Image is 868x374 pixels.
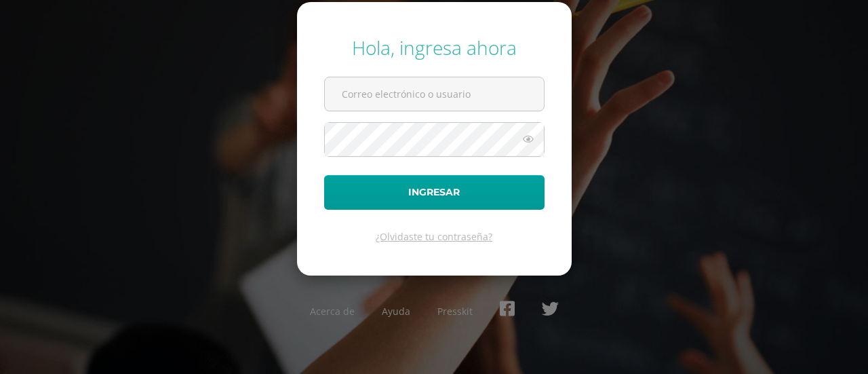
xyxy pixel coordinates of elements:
div: Hola, ingresa ahora [324,35,545,60]
input: Correo electrónico o usuario [325,77,544,111]
a: ¿Olvidaste tu contraseña? [376,230,492,243]
button: Ingresar [324,175,545,210]
a: Presskit [437,305,473,318]
a: Ayuda [382,305,410,318]
a: Acerca de [310,305,355,318]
